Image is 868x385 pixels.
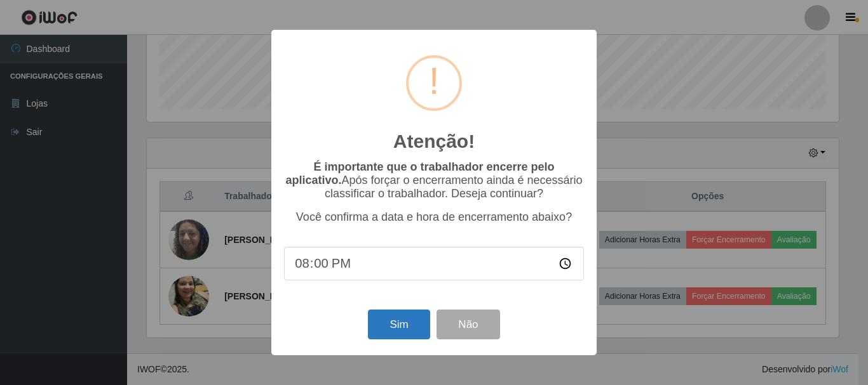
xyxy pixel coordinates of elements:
b: É importante que o trabalhador encerre pelo aplicativo. [285,160,554,186]
p: Você confirma a data e hora de encerramento abaixo? [284,211,584,224]
p: Após forçar o encerramento ainda é necessário classificar o trabalhador. Deseja continuar? [284,160,584,200]
button: Não [437,310,499,339]
button: Sim [368,310,430,339]
h2: Atenção! [393,130,475,153]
